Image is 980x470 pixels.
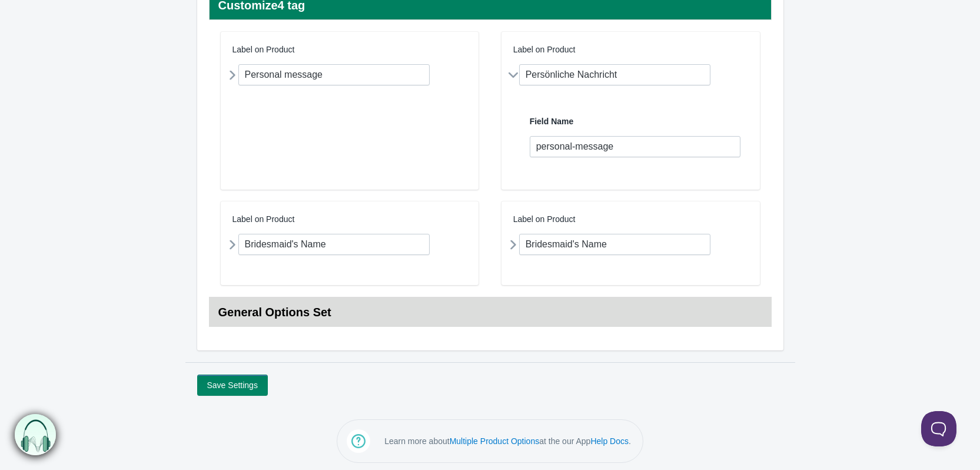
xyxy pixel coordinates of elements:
label: Label on Product [513,44,576,55]
h3: General Options Set [209,297,772,327]
a: Help Docs [590,436,629,446]
p: Learn more about at the our App . [384,435,631,447]
label: Field Name [530,115,574,127]
iframe: Toggle Customer Support [921,411,956,446]
label: Label on Product [232,213,295,225]
a: Multiple Product Options [450,436,540,446]
img: bxm.png [15,415,57,456]
label: Label on Product [513,213,576,225]
label: Label on Product [232,44,295,55]
button: Save Settings [197,375,268,396]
